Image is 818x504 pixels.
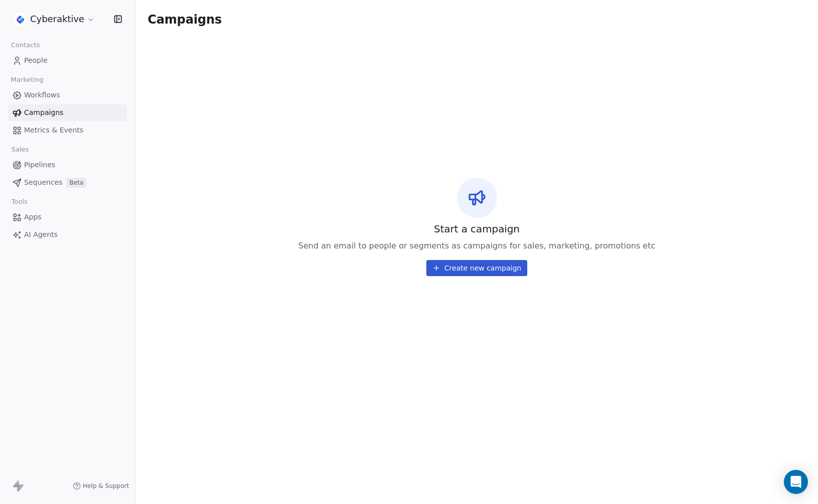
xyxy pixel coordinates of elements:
span: Tools [7,194,32,209]
button: Create new campaign [426,260,527,276]
span: Pipelines [24,160,55,170]
a: People [8,52,127,69]
span: Campaigns [148,12,222,26]
span: Metrics & Events [24,125,83,136]
div: Open Intercom Messenger [784,470,808,494]
span: Sequences [24,177,62,188]
span: Cyberaktive [30,13,84,26]
span: Sales [7,142,33,157]
a: Campaigns [8,104,127,121]
span: Start a campaign [434,222,520,236]
img: 2.jpg [14,13,26,25]
span: Help & Support [83,482,129,490]
span: AI Agents [24,229,58,240]
a: Pipelines [8,157,127,173]
span: Apps [24,212,42,222]
span: Campaigns [24,107,63,118]
a: Apps [8,209,127,225]
span: Marketing [7,72,48,87]
span: People [24,55,48,66]
a: SequencesBeta [8,174,127,191]
a: Help & Support [73,482,129,490]
button: Cyberaktive [12,11,97,28]
a: AI Agents [8,226,127,243]
a: Workflows [8,87,127,103]
a: Metrics & Events [8,122,127,139]
span: Send an email to people or segments as campaigns for sales, marketing, promotions etc [298,240,655,252]
span: Beta [66,178,86,188]
span: Workflows [24,90,60,100]
span: Contacts [7,38,44,53]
